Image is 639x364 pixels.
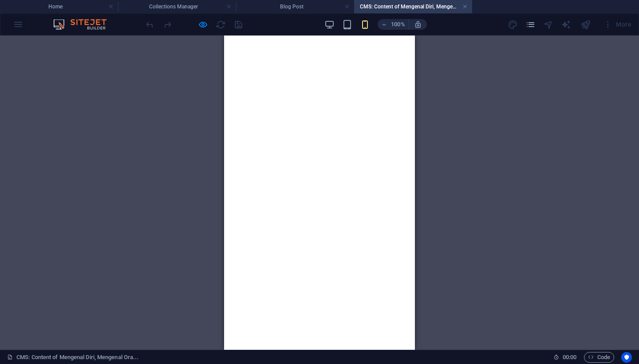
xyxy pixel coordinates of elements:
h4: Collections Manager [118,2,236,12]
a: Click to cancel selection. Double-click to open Pages [7,352,138,363]
span: : [569,354,570,360]
h4: Blog Post [236,2,354,12]
h4: CMS: Content of Mengenal Diri, Mengenal Ora... [354,2,472,12]
i: On resize automatically adjust zoom level to fit chosen device. [414,20,422,28]
h6: 100% [391,19,405,30]
h6: Session time [553,352,577,363]
span: Code [588,352,610,363]
img: Editor Logo [51,19,118,30]
button: Usercentrics [621,352,632,363]
button: pages [525,19,536,30]
i: Pages (Ctrl+Alt+S) [525,20,536,30]
button: Code [584,352,614,363]
button: 100% [378,19,409,30]
span: 00 00 [563,352,576,363]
